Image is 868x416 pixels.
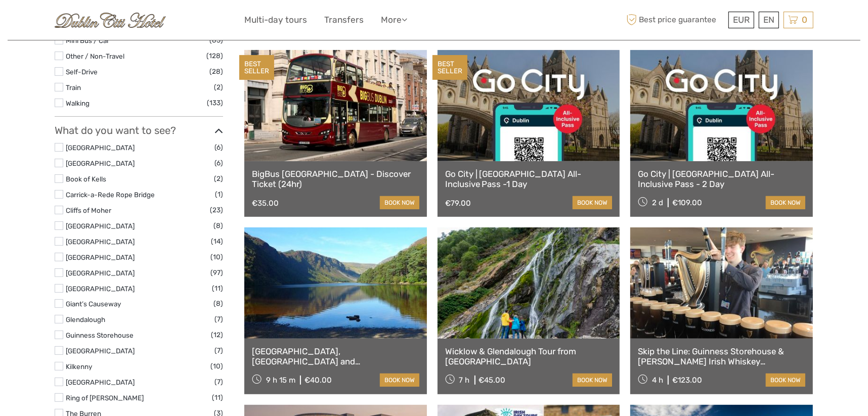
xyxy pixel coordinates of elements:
[672,198,702,207] div: €109.00
[305,376,332,385] div: €40.00
[66,378,135,386] a: [GEOGRAPHIC_DATA]
[672,376,702,385] div: €123.00
[214,376,223,388] span: (7)
[214,142,223,153] span: (6)
[624,12,726,28] span: Best price guarantee
[213,220,223,232] span: (8)
[66,175,106,183] a: Book of Kells
[573,374,612,387] a: book now
[214,157,223,169] span: (6)
[766,374,805,387] a: book now
[432,55,467,80] div: BEST SELLER
[733,15,750,25] span: EUR
[638,346,805,367] a: Skip the Line: Guinness Storehouse & [PERSON_NAME] Irish Whiskey Experience Tour
[652,376,663,385] span: 4 h
[66,253,135,261] a: [GEOGRAPHIC_DATA]
[215,189,223,200] span: (1)
[66,206,111,214] a: Cliffs of Moher
[210,360,223,372] span: (10)
[266,376,295,385] span: 9 h 15 m
[479,376,506,385] div: €45.00
[213,298,223,309] span: (8)
[573,196,612,209] a: book now
[66,347,135,355] a: [GEOGRAPHIC_DATA]
[209,66,223,77] span: (28)
[66,68,98,76] a: Self-Drive
[380,374,419,387] a: book now
[212,283,223,294] span: (11)
[459,376,470,385] span: 7 h
[55,13,166,28] img: 535-fefccfda-c370-4f83-b19b-b6a748315523_logo_small.jpg
[66,394,144,402] a: Ring of [PERSON_NAME]
[766,196,805,209] a: book now
[445,199,471,208] div: €79.00
[380,196,419,209] a: book now
[211,329,223,341] span: (12)
[652,198,663,207] span: 2 d
[800,15,809,25] span: 0
[211,236,223,247] span: (14)
[381,13,407,27] a: More
[207,97,223,109] span: (133)
[14,18,114,26] p: We're away right now. Please check back later!
[116,16,128,28] button: Open LiveChat chat widget
[210,251,223,263] span: (10)
[214,173,223,184] span: (2)
[66,159,135,167] a: [GEOGRAPHIC_DATA]
[66,191,155,199] a: Carrick-a-Rede Rope Bridge
[66,331,134,339] a: Guinness Storehouse
[252,169,419,190] a: BigBus [GEOGRAPHIC_DATA] - Discover Ticket (24hr)
[206,50,223,62] span: (128)
[210,267,223,279] span: (97)
[214,345,223,356] span: (7)
[759,12,779,28] div: EN
[239,55,274,80] div: BEST SELLER
[66,285,135,293] a: [GEOGRAPHIC_DATA]
[66,362,92,371] a: Kilkenny
[214,81,223,93] span: (2)
[252,346,419,367] a: [GEOGRAPHIC_DATA], [GEOGRAPHIC_DATA] and [GEOGRAPHIC_DATA] Day Tour from [GEOGRAPHIC_DATA]
[66,36,109,44] a: Mini Bus / Car
[66,144,135,152] a: [GEOGRAPHIC_DATA]
[210,204,223,216] span: (23)
[214,313,223,325] span: (7)
[445,346,613,367] a: Wicklow & Glendalough Tour from [GEOGRAPHIC_DATA]
[324,13,364,27] a: Transfers
[55,124,223,136] h3: What do you want to see?
[66,52,124,60] a: Other / Non-Travel
[66,222,135,230] a: [GEOGRAPHIC_DATA]
[66,238,135,246] a: [GEOGRAPHIC_DATA]
[66,315,105,323] a: Glendalough
[66,300,121,308] a: Giant’s Causeway
[66,269,135,277] a: [GEOGRAPHIC_DATA]
[212,392,223,403] span: (11)
[252,199,279,208] div: €35.00
[445,169,613,190] a: Go City | [GEOGRAPHIC_DATA] All-Inclusive Pass -1 Day
[66,99,90,107] a: Walking
[638,169,805,190] a: Go City | [GEOGRAPHIC_DATA] All-Inclusive Pass - 2 Day
[244,13,307,27] a: Multi-day tours
[66,83,81,91] a: Train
